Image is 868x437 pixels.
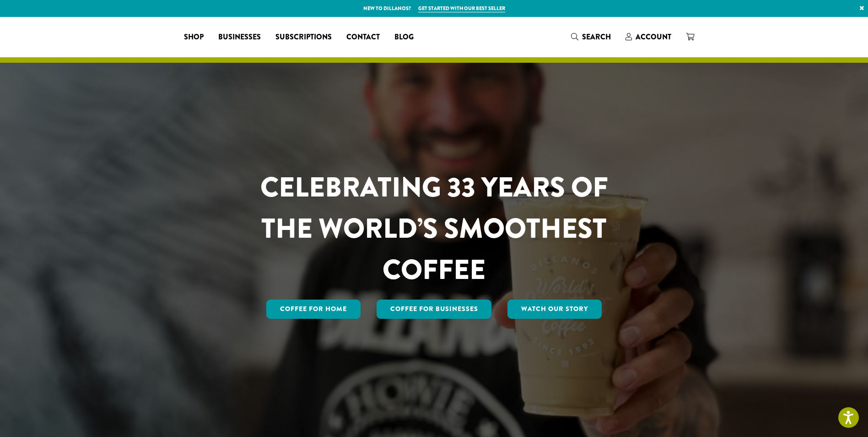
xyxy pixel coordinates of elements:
[184,32,204,43] span: Shop
[266,300,361,319] a: Coffee for Home
[233,167,635,290] h1: CELEBRATING 33 YEARS OF THE WORLD’S SMOOTHEST COFFEE
[346,32,380,43] span: Contact
[582,32,611,42] span: Search
[394,32,414,43] span: Blog
[218,32,261,43] span: Businesses
[507,300,602,319] a: Watch Our Story
[564,29,618,44] a: Search
[377,300,492,319] a: Coffee For Businesses
[177,30,211,44] a: Shop
[418,5,505,12] a: Get started with our best seller
[275,32,332,43] span: Subscriptions
[636,32,671,42] span: Account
